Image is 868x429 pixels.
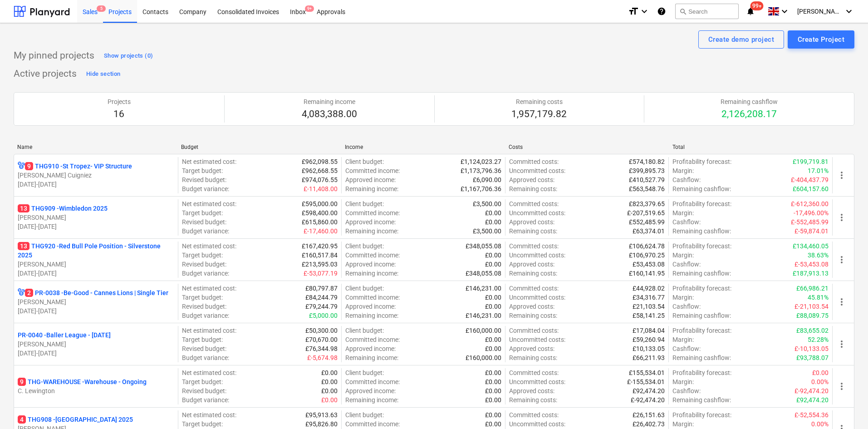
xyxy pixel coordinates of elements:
p: 4,083,388.00 [302,108,357,121]
p: THG909 - Wimbledon 2025 [18,204,108,213]
p: Approved income : [345,344,396,353]
p: £95,913.63 [305,410,338,419]
p: £167,420.95 [302,242,338,251]
span: 9 [18,378,26,386]
p: Profitability forecast : [672,199,731,208]
p: Uncommitted costs : [509,335,565,344]
p: Remaining costs : [509,353,557,362]
i: notifications [746,6,755,17]
p: £574,180.82 [629,157,665,166]
p: THG908 - [GEOGRAPHIC_DATA] 2025 [18,415,133,424]
p: Cashflow : [672,260,701,269]
p: £598,400.00 [302,208,338,217]
p: £0.00 [485,217,501,227]
p: £10,133.05 [633,344,665,353]
div: Income [345,144,501,150]
p: £-207,519.65 [627,208,665,217]
p: Net estimated cost : [182,157,236,166]
p: Remaining income : [345,353,398,362]
p: £974,076.55 [302,175,338,184]
p: Remaining income : [345,184,398,193]
p: £160,141.95 [629,269,665,278]
p: Approved costs : [509,344,554,353]
p: £348,055.08 [466,269,501,278]
p: [PERSON_NAME] [18,260,174,269]
p: Net estimated cost : [182,326,236,335]
i: keyboard_arrow_down [843,6,854,17]
p: Committed income : [345,208,400,217]
p: Profitability forecast : [672,242,731,251]
p: Profitability forecast : [672,410,731,419]
p: Net estimated cost : [182,368,236,377]
div: Project has multi currencies enabled [18,288,25,297]
p: Revised budget : [182,175,226,184]
p: Uncommitted costs : [509,419,565,429]
p: Target budget : [182,166,223,175]
p: £106,624.78 [629,242,665,251]
p: Committed income : [345,251,400,260]
p: £79,244.79 [305,302,338,311]
p: Remaining income : [345,395,398,404]
p: £0.00 [485,302,501,311]
p: Client budget : [345,326,384,335]
p: £0.00 [485,419,501,429]
p: Client budget : [345,199,384,208]
p: My pinned projects [14,49,94,62]
p: Committed costs : [509,284,559,293]
p: £160,000.00 [466,326,501,335]
p: £-17,460.00 [304,227,338,236]
p: £0.00 [321,386,338,395]
p: Committed income : [345,419,400,429]
p: £66,986.21 [796,284,829,293]
p: Approved costs : [509,175,554,184]
span: 2 [25,289,33,297]
span: 13 [18,242,29,250]
p: £21,103.54 [633,302,665,311]
div: 2PR-0038 -Be-Good - Cannes Lions | Single Tier[PERSON_NAME][DATE]-[DATE] [18,288,174,316]
p: £0.00 [485,344,501,353]
p: Target budget : [182,335,223,344]
div: PR-0040 -Baller League - [DATE][PERSON_NAME][DATE]-[DATE] [18,330,174,358]
p: £0.00 [485,386,501,395]
button: Create demo project [698,30,784,49]
p: Approved costs : [509,217,554,227]
p: £552,485.99 [629,217,665,227]
div: Project has multi currencies enabled [18,162,25,171]
p: £-53,453.08 [794,260,829,269]
button: Search [675,4,739,19]
div: Hide section [86,69,120,79]
p: THG-WAREHOUSE - Warehouse - Ongoing [18,377,147,386]
span: more_vert [836,254,847,265]
p: Committed costs : [509,199,559,208]
p: 52.28% [808,335,829,344]
p: £962,668.55 [302,166,338,175]
p: £-11,408.00 [304,184,338,193]
p: £-21,103.54 [794,302,829,311]
p: £160,517.84 [302,251,338,260]
p: Profitability forecast : [672,284,731,293]
p: £6,090.00 [473,175,501,184]
span: 5 [97,5,106,12]
p: THG910 - St Tropez- VIP Structure [25,162,132,171]
p: Budget variance : [182,269,229,278]
p: Cashflow : [672,302,701,311]
p: £-5,674.98 [307,353,338,362]
i: format_size [628,6,639,17]
p: £-92,474.20 [794,386,829,395]
span: search [679,8,687,15]
p: Margin : [672,419,694,429]
p: £187,913.13 [793,269,829,278]
p: 2,126,208.17 [721,108,778,121]
p: C. Lewington [18,386,174,395]
p: £34,316.77 [633,293,665,302]
p: £76,344.98 [305,344,338,353]
p: Committed costs : [509,242,559,251]
p: £84,244.79 [305,293,338,302]
p: Committed costs : [509,410,559,419]
p: £3,500.00 [473,227,501,236]
p: [PERSON_NAME] Cuigniez [18,171,174,180]
p: Margin : [672,251,694,260]
p: £0.00 [321,377,338,386]
p: Net estimated cost : [182,410,236,419]
div: Name [17,144,174,150]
